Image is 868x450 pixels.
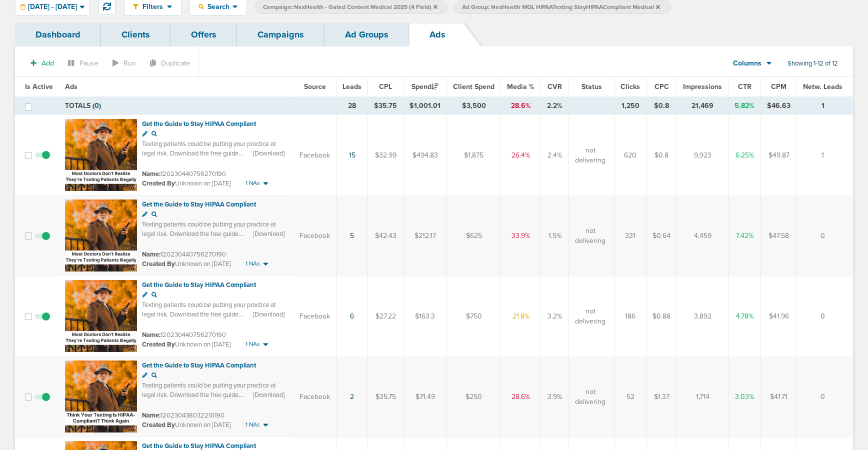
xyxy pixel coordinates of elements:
span: [Download] [253,310,284,319]
td: 21.8% [501,276,541,356]
span: Name: [142,250,160,258]
td: 3.03% [728,356,761,437]
span: Get the Guide to Stay HIPAA Compliant [142,442,256,450]
td: $49.87 [761,115,797,196]
span: Columns [733,58,761,68]
td: $0.8 [646,97,677,115]
td: 3.2% [541,276,569,356]
span: CPL [379,82,392,91]
td: 28.6% [501,356,541,437]
span: Texting patients could be putting your practice at legal risk. Download the free guide to uncover... [142,301,283,338]
span: Netw. Leads [803,82,842,91]
span: 1 NAs [245,340,260,348]
td: 52 [614,356,646,437]
span: CVR [547,82,562,91]
img: Ad image [65,280,137,352]
a: 15 [349,151,355,159]
span: Get the Guide to Stay HIPAA Compliant [142,281,256,289]
span: Created By [142,179,175,187]
span: Campaign: NexHealth - Gated Content Medical 2025 (4 Field) [263,3,437,11]
td: $250 [447,356,501,437]
span: 1 NAs [245,179,260,187]
span: 1 NAs [245,420,260,429]
a: Offers [170,23,237,46]
td: $35.75 [368,356,403,437]
a: 6 [350,312,354,320]
td: $1.37 [646,356,677,437]
span: Get the Guide to Stay HIPAA Compliant [142,120,256,128]
span: not delivering [575,226,605,245]
td: 0 [797,276,853,356]
td: $163.3 [403,276,447,356]
span: Texting patients could be putting your practice at legal risk. Download the free guide to uncover... [142,140,283,177]
td: $46.63 [761,97,797,115]
a: Clients [101,23,170,46]
td: 9,923 [677,115,728,196]
span: Add [41,59,54,67]
span: Impressions [683,82,722,91]
td: 1,714 [677,356,728,437]
a: Campaigns [237,23,324,46]
td: $212.17 [403,195,447,276]
span: not delivering [575,387,605,406]
span: Created By [142,421,175,429]
td: $0.8 [646,115,677,196]
td: 33.9% [501,195,541,276]
td: 28.6% [501,97,541,115]
td: $71.49 [403,356,447,437]
td: $1,875 [447,115,501,196]
span: [Download] [253,390,284,399]
td: 26.4% [501,115,541,196]
td: $41.96 [761,276,797,356]
small: Unknown on [DATE] [142,420,230,429]
span: CTR [738,82,751,91]
span: Created By [142,260,175,268]
span: Get the Guide to Stay HIPAA Compliant [142,200,256,208]
span: [Download] [253,229,284,238]
td: 620 [614,115,646,196]
td: $0.64 [646,195,677,276]
td: $494.83 [403,115,447,196]
span: Name: [142,411,160,419]
span: Texting patients could be putting your practice at legal risk. Download the free guide to uncover... [142,381,283,419]
img: Ad image [65,199,137,271]
td: $41.71 [761,356,797,437]
td: $42.43 [368,195,403,276]
td: 3,892 [677,276,728,356]
span: Source [304,82,326,91]
a: 5 [350,231,354,240]
td: 331 [614,195,646,276]
td: 2.2% [541,97,569,115]
td: 1.5% [541,195,569,276]
td: $32.99 [368,115,403,196]
small: 120230438032210190 [142,411,224,419]
td: 3.9% [541,356,569,437]
td: 2.4% [541,115,569,196]
td: $35.75 [368,97,403,115]
small: Unknown on [DATE] [142,259,230,268]
span: Search [204,2,232,11]
td: 1 [797,115,853,196]
span: Leads [342,82,361,91]
span: Is Active [25,82,53,91]
td: TOTALS ( ) [59,97,293,115]
span: [DATE] - [DATE] [28,3,77,10]
span: Filters [138,2,167,11]
span: [Download] [253,149,284,158]
a: 2 [350,392,354,401]
td: 6.25% [728,115,761,196]
small: 120230440756270190 [142,170,226,178]
a: Ads [409,23,466,46]
small: Unknown on [DATE] [142,179,230,188]
span: Showing 1-12 of 12 [787,59,838,68]
span: not delivering [575,306,605,326]
span: Name: [142,331,160,339]
span: Status [581,82,602,91]
span: Media % [507,82,534,91]
span: Name: [142,170,160,178]
td: 4,459 [677,195,728,276]
span: not delivering [575,145,605,165]
span: Ad Group: NexHealth MQL HIPAATexting StayHIPAACompliant Medical [462,3,660,11]
td: 5.82% [728,97,761,115]
td: 1 [797,97,853,115]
